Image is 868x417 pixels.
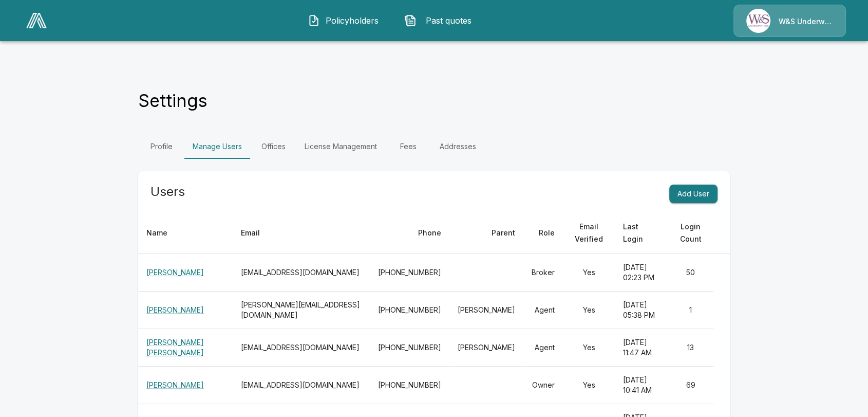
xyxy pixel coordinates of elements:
p: W&S Underwriters [779,16,833,27]
td: 69 [668,367,713,404]
a: Profile [138,134,184,159]
td: Yes [563,367,615,404]
td: [PHONE_NUMBER] [370,367,449,404]
td: [PERSON_NAME] [449,292,523,329]
th: Last Login [615,212,668,254]
td: [DATE] 02:23 PM [615,254,668,292]
td: [DATE] 05:38 PM [615,292,668,329]
div: Settings Tabs [138,134,730,159]
h4: Settings [138,90,207,112]
h5: Users [150,184,185,200]
th: Name [138,212,233,254]
td: Yes [563,329,615,367]
td: Agent [523,329,563,367]
td: [DATE] 10:41 AM [615,367,668,404]
a: Addresses [431,134,484,159]
th: Email Verified [563,212,615,254]
button: Add User [669,185,718,204]
td: Yes [563,254,615,292]
th: [EMAIL_ADDRESS][DOMAIN_NAME] [233,329,370,367]
td: 13 [668,329,713,367]
th: [EMAIL_ADDRESS][DOMAIN_NAME] [233,367,370,404]
th: Role [523,212,563,254]
td: [PHONE_NUMBER] [370,254,449,292]
img: Policyholders Icon [308,14,320,27]
a: Fees [385,134,431,159]
td: Owner [523,367,563,404]
th: [EMAIL_ADDRESS][DOMAIN_NAME] [233,254,370,292]
span: Policyholders [324,14,381,27]
a: [PERSON_NAME] [146,380,204,389]
a: Agency IconW&S Underwriters [733,5,846,37]
img: Past quotes Icon [404,14,417,27]
td: [DATE] 11:47 AM [615,329,668,367]
td: Agent [523,292,563,329]
img: AA Logo [26,13,47,28]
a: [PERSON_NAME] [146,268,204,277]
td: [PHONE_NUMBER] [370,329,449,367]
img: Agency Icon [746,9,770,33]
a: License Management [296,134,385,159]
a: [PERSON_NAME] [146,305,204,314]
a: Offices [250,134,296,159]
td: [PERSON_NAME] [449,329,523,367]
td: 50 [668,254,713,292]
a: [PERSON_NAME] [PERSON_NAME] [146,338,204,357]
a: Manage Users [184,134,250,159]
td: Broker [523,254,563,292]
button: Past quotes IconPast quotes [397,7,485,34]
td: [PHONE_NUMBER] [370,292,449,329]
th: Login Count [668,212,713,254]
button: Policyholders IconPolicyholders [300,7,388,34]
th: Parent [449,212,523,254]
td: Yes [563,292,615,329]
th: Email [233,212,370,254]
th: Phone [370,212,449,254]
span: Past quotes [421,14,477,27]
td: 1 [668,292,713,329]
th: [PERSON_NAME][EMAIL_ADDRESS][DOMAIN_NAME] [233,292,370,329]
